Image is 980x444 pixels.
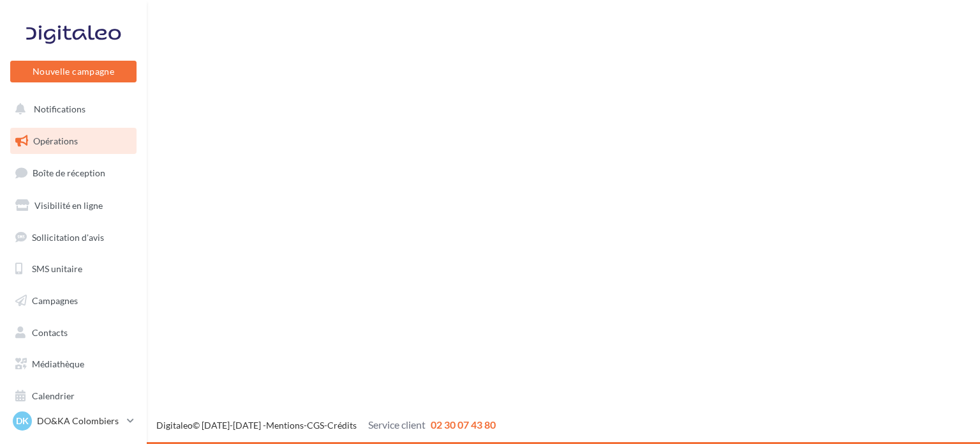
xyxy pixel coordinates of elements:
a: Médiathèque [8,351,139,378]
span: Contacts [32,327,68,338]
a: Opérations [8,128,139,155]
a: Digitaleo [156,420,193,431]
button: Notifications [8,96,134,123]
span: 02 30 07 43 80 [431,418,496,431]
span: Service client [368,418,426,431]
a: Visibilité en ligne [8,192,139,219]
a: Calendrier [8,383,139,410]
a: Mentions [266,420,304,431]
span: DK [16,415,29,427]
span: SMS unitaire [32,263,82,274]
span: Visibilité en ligne [34,200,103,211]
span: Campagnes [32,295,78,306]
span: Médiathèque [32,358,84,369]
span: © [DATE]-[DATE] - - - [156,420,496,431]
a: Contacts [8,319,139,346]
a: Campagnes [8,287,139,314]
a: Boîte de réception [8,159,139,187]
a: SMS unitaire [8,256,139,282]
span: Calendrier [32,390,75,401]
span: Sollicitation d'avis [32,231,104,242]
span: Opérations [33,135,78,146]
span: Notifications [34,103,85,114]
a: Crédits [327,420,357,431]
a: Sollicitation d'avis [8,224,139,251]
a: DK DO&KA Colombiers [10,409,137,433]
button: Nouvelle campagne [10,61,137,82]
span: Boîte de réception [33,167,105,178]
p: DO&KA Colombiers [37,415,122,427]
a: CGS [307,420,324,431]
